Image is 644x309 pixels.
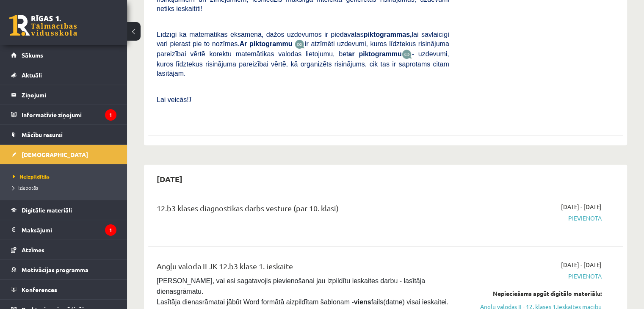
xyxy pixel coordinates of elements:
a: Konferences [11,280,116,299]
a: Izlabotās [13,184,119,191]
div: 12.b3 klases diagnostikas darbs vēsturē (par 10. klasi) [157,202,449,218]
a: Mācību resursi [11,125,116,144]
span: - uzdevumi, kuros līdztekus risinājuma pareizībai vērtē, kā organizēts risinājums, cik tas ir sap... [157,50,449,77]
span: Pievienota [462,214,602,223]
legend: Ziņojumi [22,85,116,105]
a: [DEMOGRAPHIC_DATA] [11,145,116,164]
b: Ar piktogrammu [240,40,293,47]
span: [DATE] - [DATE] [561,260,602,269]
b: ar piktogrammu [348,50,401,58]
a: Aktuāli [11,65,116,85]
span: Neizpildītās [13,173,50,180]
a: Informatīvie ziņojumi1 [11,105,116,124]
a: Motivācijas programma [11,260,116,279]
span: Lai veicās! [157,96,189,103]
div: Nepieciešams apgūt digitālo materiālu: [462,289,602,298]
legend: Informatīvie ziņojumi [22,105,116,124]
span: Aktuāli [22,71,42,79]
span: Mācību resursi [22,131,63,138]
span: J [189,96,191,103]
b: piktogrammas, [364,31,412,38]
a: Atzīmes [11,240,116,259]
span: Sākums [22,51,43,59]
legend: Maksājumi [22,220,116,240]
span: Atzīmes [22,246,44,254]
span: Motivācijas programma [22,266,88,273]
a: Digitālie materiāli [11,200,116,220]
span: Konferences [22,286,57,293]
img: wKvN42sLe3LLwAAAABJRU5ErkJggg== [402,50,412,59]
span: Pievienota [462,272,602,281]
h2: [DATE] [148,169,191,189]
a: Ziņojumi [11,85,116,105]
i: 1 [105,224,116,236]
img: JfuEzvunn4EvwAAAAASUVORK5CYII= [295,39,305,49]
span: Līdzīgi kā matemātikas eksāmenā, dažos uzdevumos ir piedāvātas lai savlaicīgi vari pierast pie to... [157,31,449,47]
span: Digitālie materiāli [22,206,72,214]
a: Sākums [11,45,116,65]
i: 1 [105,109,116,121]
span: [DATE] - [DATE] [561,202,602,211]
span: Izlabotās [13,184,38,191]
div: Angļu valoda II JK 12.b3 klase 1. ieskaite [157,260,449,276]
span: [DEMOGRAPHIC_DATA] [22,151,88,158]
a: Maksājumi1 [11,220,116,240]
span: ir atzīmēti uzdevumi, kuros līdztekus risinājuma pareizībai vērtē korektu matemātikas valodas lie... [157,40,449,58]
strong: viens [354,298,371,306]
a: Rīgas 1. Tālmācības vidusskola [9,15,77,36]
a: Neizpildītās [13,173,119,180]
